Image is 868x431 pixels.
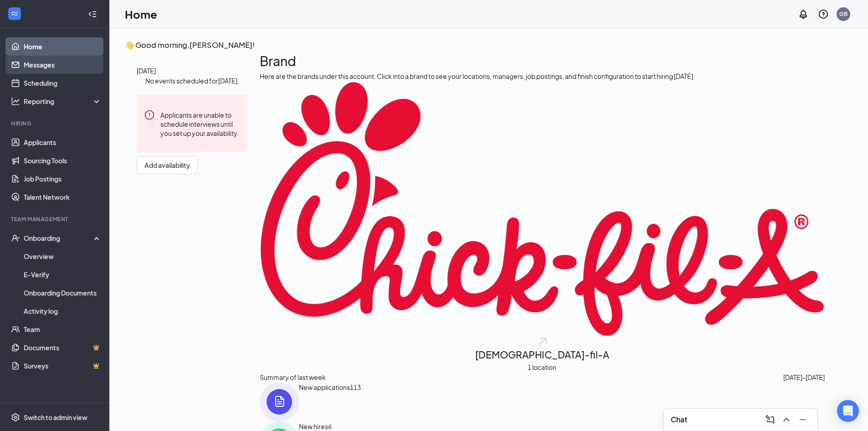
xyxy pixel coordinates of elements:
a: Sourcing Tools [24,151,102,170]
div: Here are the brands under this account. Click into a brand to see your locations, managers, job p... [260,71,825,81]
svg: Settings [11,413,20,422]
a: DocumentsCrown [24,338,102,357]
div: Onboarding [24,234,94,243]
div: New applications [299,382,350,421]
div: Team Management [11,215,100,223]
svg: Analysis [11,97,20,106]
img: icon [260,382,299,421]
a: Onboarding Documents [24,284,102,302]
h3: 👋 Good morning, [PERSON_NAME] ! [125,39,825,51]
button: ComposeMessage [763,412,777,427]
div: Applicants are unable to schedule interviews until you set up your availability. [160,109,241,138]
span: [DATE] [137,66,248,76]
h3: Chat [671,415,687,425]
a: Applicants [24,133,102,151]
h2: [DEMOGRAPHIC_DATA]-fil-A [475,347,609,362]
svg: ComposeMessage [765,414,776,425]
a: Overview [24,247,102,265]
button: ChevronUp [779,412,794,427]
a: Job Postings [24,170,102,188]
span: No events scheduled for [DATE] . [145,76,239,86]
div: Hiring [11,119,100,127]
a: Talent Network [24,188,102,206]
a: Scheduling [24,74,102,92]
div: Open Intercom Messenger [837,400,859,422]
svg: QuestionInfo [818,9,829,20]
a: SurveysCrown [24,357,102,375]
button: Minimize [796,412,810,427]
svg: Notifications [798,9,809,20]
svg: UserCheck [11,234,20,243]
img: Chick-fil-A [260,81,825,337]
h1: Home [125,6,157,22]
svg: WorkstreamLogo [10,9,19,18]
a: E-Verify [24,265,102,284]
button: Add availability [137,156,198,174]
div: Reporting [24,97,102,106]
svg: ChevronUp [781,414,792,425]
div: Switch to admin view [24,413,87,422]
a: Activity log [24,302,102,320]
a: Messages [24,56,102,74]
a: Team [24,320,102,338]
span: [DATE] - [DATE] [783,372,825,382]
img: open.6027fd2a22e1237b5b06.svg [536,337,548,347]
span: 1 location [528,362,556,372]
svg: Collapse [88,10,97,19]
svg: Error [144,109,155,120]
h1: Brand [260,51,825,71]
a: Home [24,37,102,56]
svg: Minimize [797,414,808,425]
span: Summary of last week [260,372,326,382]
span: 113 [350,382,361,421]
div: GB [839,10,847,18]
